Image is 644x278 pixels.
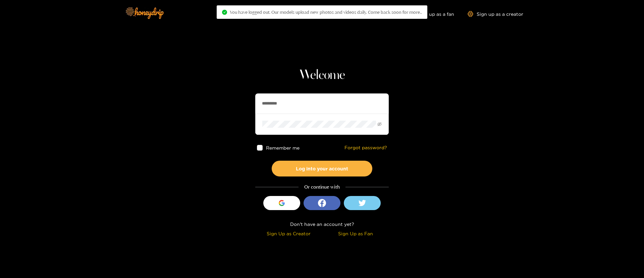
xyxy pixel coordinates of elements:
span: Remember me [266,145,300,150]
a: Forgot password? [344,145,387,151]
a: Sign up as a fan [408,11,454,17]
div: Or continue with [255,183,389,191]
span: eye-invisible [377,122,382,126]
span: check-circle [222,10,227,15]
a: Sign up as a creator [468,11,523,17]
div: Sign Up as Fan [324,230,387,237]
div: Sign Up as Creator [257,230,320,237]
span: You have logged out. Our models upload new photos and videos daily. Come back soon for more.. [230,9,422,15]
div: Don't have an account yet? [255,220,389,228]
button: Log into your account [272,161,372,176]
h1: Welcome [255,67,389,83]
